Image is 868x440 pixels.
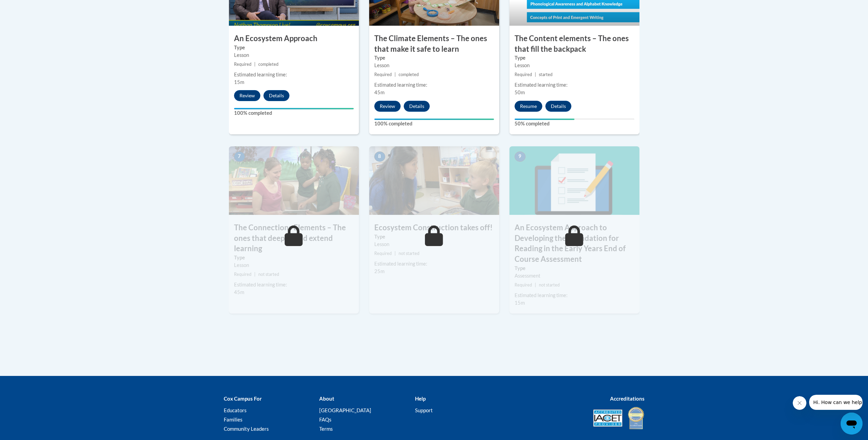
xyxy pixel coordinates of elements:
[369,222,499,233] h3: Ecosystem Construction takes off!
[610,395,645,402] b: Accreditations
[224,416,243,423] a: Families
[509,33,639,54] h3: The Content elements – The ones that fill the backpack
[535,282,536,288] span: |
[234,62,251,67] span: Required
[234,90,260,101] button: Review
[374,151,385,162] span: 8
[234,71,354,78] div: Estimated learning time:
[258,272,279,277] span: not started
[234,151,245,162] span: 7
[374,251,392,256] span: Required
[399,72,419,77] span: completed
[369,33,499,54] h3: The Climate Elements – The ones that make it safe to learn
[627,406,645,430] img: IDA® Accredited
[539,282,560,288] span: not started
[234,272,251,277] span: Required
[374,120,494,127] label: 100% completed
[515,265,634,272] label: Type
[234,261,354,269] div: Lesson
[224,407,247,413] a: Educators
[234,289,244,295] span: 45m
[515,81,634,89] div: Estimated learning time:
[539,72,553,77] span: started
[515,54,634,62] label: Type
[515,300,525,306] span: 15m
[509,146,639,215] img: Course Image
[841,413,863,435] iframe: Button to launch messaging window
[374,54,494,62] label: Type
[254,272,256,277] span: |
[515,72,532,77] span: Required
[319,395,334,402] b: About
[515,62,634,69] div: Lesson
[4,5,55,10] span: Hi. How can we help?
[509,222,639,265] h3: An Ecosystem Approach to Developing the Foundation for Reading in the Early Years End of Course A...
[234,108,354,109] div: Your progress
[515,282,532,288] span: Required
[535,72,536,77] span: |
[234,79,244,85] span: 15m
[404,101,430,112] button: Details
[515,292,634,299] div: Estimated learning time:
[234,281,354,289] div: Estimated learning time:
[394,72,396,77] span: |
[374,72,392,77] span: Required
[374,89,385,95] span: 45m
[399,251,419,256] span: not started
[515,89,525,95] span: 50m
[374,62,494,69] div: Lesson
[415,395,426,402] b: Help
[229,33,359,44] h3: An Ecosystem Approach
[515,151,526,162] span: 9
[263,90,289,101] button: Details
[374,241,494,248] div: Lesson
[234,44,354,51] label: Type
[319,426,333,432] a: Terms
[809,395,863,410] iframe: Message from company
[258,62,278,67] span: completed
[545,101,571,112] button: Details
[234,51,354,59] div: Lesson
[224,426,269,432] a: Community Leaders
[593,410,622,427] img: Accredited IACET® Provider
[229,146,359,215] img: Course Image
[254,62,256,67] span: |
[515,120,634,127] label: 50% completed
[234,254,354,261] label: Type
[319,416,332,423] a: FAQs
[229,222,359,254] h3: The Connections Elements – The ones that deepen and extend learning
[515,119,574,120] div: Your progress
[369,146,499,215] img: Course Image
[374,233,494,241] label: Type
[319,407,371,413] a: [GEOGRAPHIC_DATA]
[394,251,396,256] span: |
[793,396,806,410] iframe: Close message
[224,395,262,402] b: Cox Campus For
[415,407,433,413] a: Support
[374,260,494,268] div: Estimated learning time:
[374,268,385,274] span: 25m
[374,81,494,89] div: Estimated learning time:
[515,101,542,112] button: Resume
[374,119,494,120] div: Your progress
[515,272,634,280] div: Assessment
[374,101,401,112] button: Review
[234,109,354,117] label: 100% completed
